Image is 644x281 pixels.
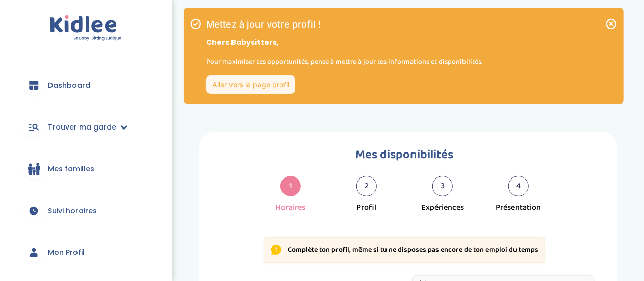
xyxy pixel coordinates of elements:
[15,192,157,229] a: Suivi horaires
[15,67,157,104] a: Dashboard
[206,20,482,29] h1: Mettez à jour votre profil !
[206,56,482,67] p: Pour maximiser tes opportunités, pense à mettre à jour tes informations et disponibilités.
[432,176,453,196] div: 3
[508,176,529,196] div: 4
[496,201,541,214] div: Présentation
[50,15,122,41] img: logo.svg
[288,245,538,256] p: Complète ton profil, même si tu ne disposes pas encore de ton emploi du temps
[48,122,116,133] span: Trouver ma garde
[421,201,464,214] div: Expériences
[15,234,157,271] a: Mon Profil
[15,109,157,145] a: Trouver ma garde
[48,80,90,91] span: Dashboard
[206,75,295,94] a: Aller vers la page profil
[48,164,94,174] span: Mes familles
[48,247,85,258] span: Mon Profil
[206,37,482,48] p: Chers Babysitters,
[215,145,595,165] h1: Mes disponibilités
[356,176,377,196] div: 2
[275,201,305,214] div: Horaires
[280,176,301,196] div: 1
[48,206,97,216] span: Suivi horaires
[356,201,376,214] div: Profil
[15,150,157,187] a: Mes familles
